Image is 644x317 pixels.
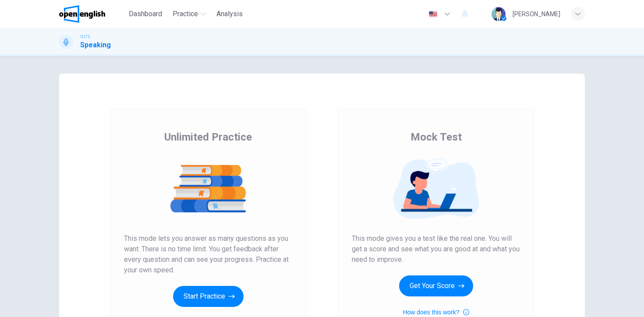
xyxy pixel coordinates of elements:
[213,6,246,22] button: Analysis
[129,9,162,19] span: Dashboard
[59,5,125,23] a: OpenEnglish logo
[124,233,292,275] span: This mode lets you answer as many questions as you want. There is no time limit. You get feedback...
[410,130,462,144] span: Mock Test
[169,6,209,22] button: Practice
[164,130,252,144] span: Unlimited Practice
[173,9,198,19] span: Practice
[428,11,439,18] img: en
[80,34,90,40] span: IELTS
[80,40,111,50] h1: Speaking
[173,286,244,307] button: Start Practice
[125,6,166,22] button: Dashboard
[513,9,560,19] div: [PERSON_NAME]
[399,275,473,296] button: Get Your Score
[216,9,243,19] span: Analysis
[352,233,520,265] span: This mode gives you a test like the real one. You will get a score and see what you are good at a...
[59,5,105,23] img: OpenEnglish logo
[492,7,506,21] img: Profile picture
